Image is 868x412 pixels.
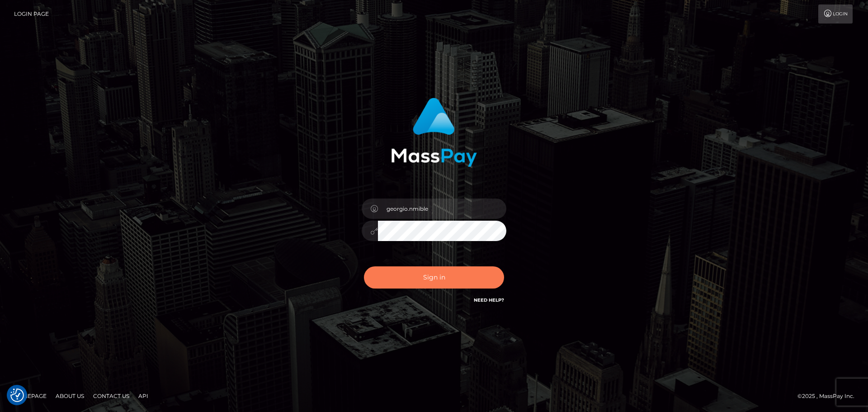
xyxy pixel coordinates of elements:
div: © 2025 , MassPay Inc. [797,391,861,401]
a: API [135,389,152,403]
a: About Us [52,389,88,403]
a: Contact Us [90,389,133,403]
a: Login Page [14,5,49,24]
img: Revisit consent button [10,388,24,402]
a: Login [818,5,853,24]
img: MassPay Login [391,98,477,167]
button: Sign in [364,266,504,289]
button: Consent Preferences [10,388,24,402]
input: Username... [378,199,506,219]
a: Homepage [10,389,50,403]
a: Need Help? [474,297,504,303]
